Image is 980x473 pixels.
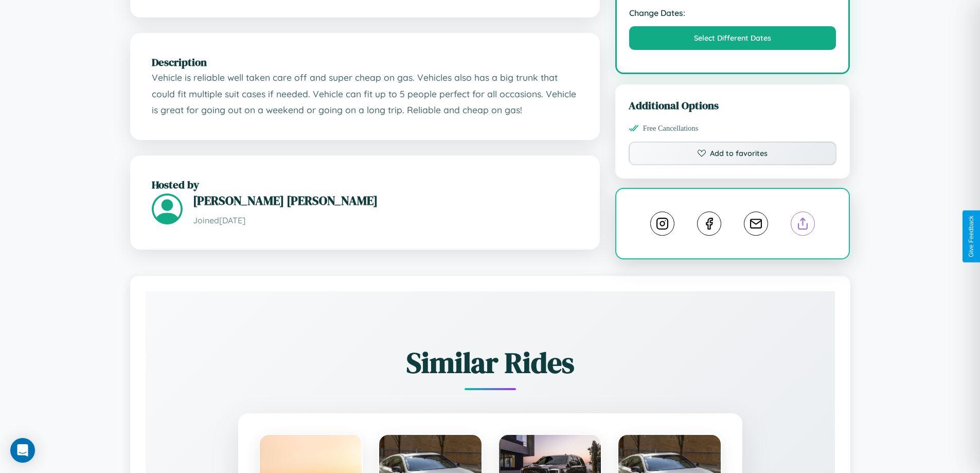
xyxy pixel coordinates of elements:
button: Select Different Dates [629,26,836,50]
h2: Description [152,55,578,69]
div: Open Intercom Messenger [10,438,35,463]
span: Free Cancellations [643,124,699,133]
p: Joined [DATE] [193,213,578,228]
h3: Additional Options [629,98,837,113]
p: Vehicle is reliable well taken care off and super cheap on gas. Vehicles also has a big trunk tha... [152,69,578,118]
strong: Change Dates: [629,8,836,18]
h3: [PERSON_NAME] [PERSON_NAME] [193,192,578,209]
h2: Similar Rides [182,343,799,382]
button: Add to favorites [629,142,837,165]
div: Give Feedback [968,216,975,257]
h2: Hosted by [152,177,578,192]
